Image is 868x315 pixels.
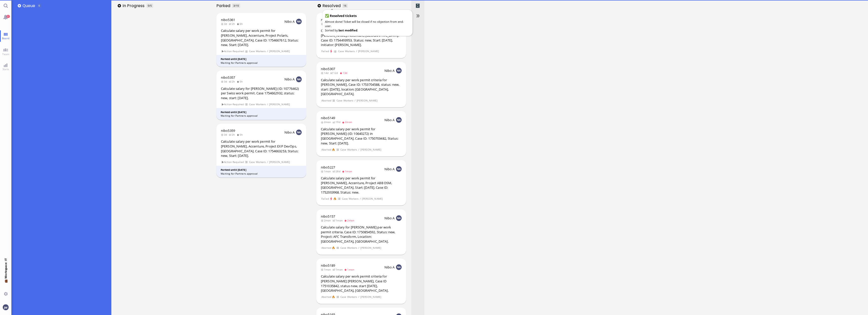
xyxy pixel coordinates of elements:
span: 1mon [333,219,344,222]
div: Calculate salary per work permit criteria for [PERSON_NAME] [PERSON_NAME], Case ID 1751035842, st... [321,274,402,293]
span: / [267,102,268,107]
div: Calculate salary per work permit for [PERSON_NAME], Accenture, [GEOGRAPHIC_DATA]. Case ID: 175449... [321,28,402,47]
span: 3 [233,4,235,7]
span: 2mon [342,120,354,124]
span: [PERSON_NAME] [360,246,381,250]
a: nibo5359 [221,128,235,133]
span: 0 [148,4,149,7]
div: Parked until [DATE] [221,168,302,172]
span: 3d [221,22,229,26]
span: 1mon [342,170,354,173]
button: Add [118,4,121,7]
span: 16 [343,4,346,7]
span: [PERSON_NAME] [357,98,378,103]
span: Case Workers [249,102,266,107]
img: NA [296,19,302,24]
div: Waiting for Partners approval [221,61,302,65]
span: [PERSON_NAME] [269,102,290,107]
span: Case Workers [340,295,357,299]
button: Add [318,4,321,7]
span: Parked [216,3,232,9]
span: 5h [237,80,244,83]
span: Queue [23,3,37,9]
span: 13d [340,71,349,75]
span: 28d [333,170,342,173]
span: Action Required [221,160,244,164]
span: [PERSON_NAME] [358,49,379,53]
span: /10 [235,4,239,7]
div: Calculate salary per work permit for [PERSON_NAME], Accenture, Project Polaris, [GEOGRAPHIC_DATA]... [221,28,302,47]
span: [PERSON_NAME] [360,295,381,299]
span: Failed [321,49,329,53]
div: Parked until [DATE] [221,57,302,61]
div: Calculate salary per work permit for [PERSON_NAME], Accenture, Project ABB DSM, [GEOGRAPHIC_DATA]... [321,176,402,195]
div: Calculate salary per work permit criteria for [PERSON_NAME], Case ID: 1753704588, status: new, st... [321,78,402,96]
a: nibo5357 [221,75,235,80]
span: Case Workers [338,49,355,53]
a: nibo5341 [321,17,335,22]
a: nibo5157 [321,214,335,219]
span: Resolved [322,3,342,9]
div: Calculate salary for [PERSON_NAME] per work permit criteria. Case ID: 1750854592, Status: new, Pr... [321,225,402,244]
span: 1mon [333,268,344,271]
a: nibo5189 [321,263,335,268]
div: Calculate salary per work permit for [PERSON_NAME] (ID: 10640272) in [GEOGRAPHIC_DATA]. Case ID: ... [321,127,402,145]
span: 3d [221,133,229,136]
a: nibo5227 [321,165,335,170]
a: nibo5307 [321,67,335,71]
img: NA [396,68,402,73]
span: [PERSON_NAME] [360,148,381,152]
span: / [358,148,360,152]
span: / [358,295,360,299]
span: / [356,49,357,53]
div: Waiting for Partners approval [221,172,302,176]
span: Case Workers [340,246,357,250]
span: [PERSON_NAME] [269,49,290,53]
span: Case Workers [249,160,266,164]
span: / [358,246,360,250]
a: nibo5361 [221,17,235,22]
h5: ✅ Resolved tickets [325,13,410,18]
span: 12d [330,71,340,75]
span: 💼 Workspace: IT [4,279,8,290]
span: Nibo A [384,68,395,73]
span: Action Required [221,49,244,53]
span: Aborted [321,295,331,299]
span: Nibo A [384,216,395,220]
span: nibo5149 [321,116,335,120]
span: 31 [6,15,10,18]
span: In progress [122,3,146,9]
span: 1mon [344,268,356,271]
span: 2mon [344,219,356,222]
span: Board [1,36,11,40]
span: [PERSON_NAME] [269,160,290,164]
span: 19d [333,120,342,124]
span: 2h [229,22,237,26]
span: / [267,49,268,53]
span: / [354,98,356,103]
span: Case Workers [342,197,359,201]
img: NA [396,215,402,221]
img: NA [296,76,302,82]
span: /5 [149,4,152,7]
span: Failed [321,197,329,201]
span: 5d [321,22,329,26]
p: Sorted by: . [325,28,410,32]
img: NA [396,264,402,270]
span: Case Workers [340,148,357,152]
span: Nibo A [384,167,395,171]
span: 1mon [321,268,333,271]
span: Stats [1,67,10,71]
span: 14d [321,71,330,75]
img: NA [296,130,302,135]
span: 0 [38,4,40,7]
span: 3d [221,80,229,83]
span: Nibo A [284,19,295,24]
